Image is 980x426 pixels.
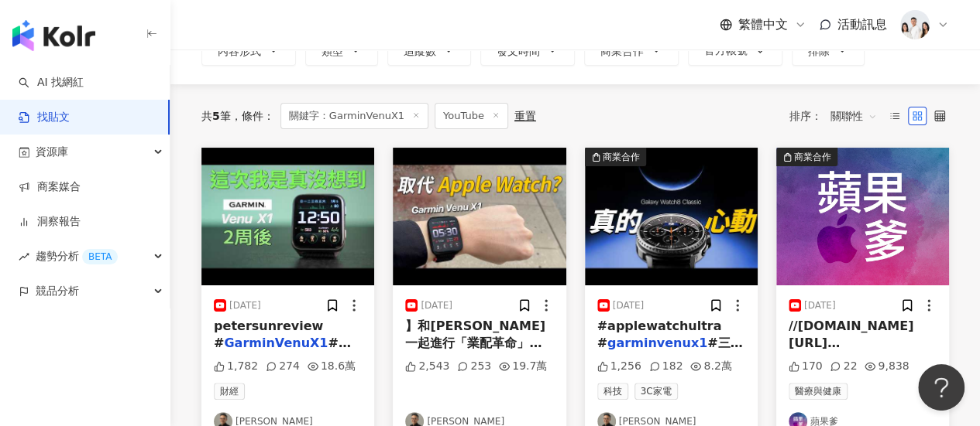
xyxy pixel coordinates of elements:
mark: garminvenux1 [607,336,707,350]
div: 22 [830,359,857,374]
span: 內容形式 [218,45,261,57]
button: 官方帳號 [688,35,782,66]
img: post-image [393,148,566,285]
div: 253 [457,359,491,374]
a: 找貼文 [19,110,70,125]
span: 官方帳號 [704,44,748,56]
img: 20231221_NR_1399_Small.jpg [900,10,930,39]
div: 274 [266,359,300,374]
span: #三星發表會 [597,336,743,367]
button: 排除 [792,35,865,66]
div: 18.6萬 [308,359,356,374]
div: 排序： [789,104,885,128]
div: [DATE] [804,299,836,312]
span: 發文時間 [497,45,540,57]
span: 關聯性 [830,104,877,128]
span: 商業合作 [600,45,644,57]
span: 醫療與健康 [789,383,848,400]
div: 重置 [514,110,536,122]
img: post-image [585,148,758,285]
div: 9,838 [865,359,909,374]
img: post-image [776,148,949,285]
span: 資源庫 [36,135,68,169]
a: 商案媒合 [19,179,81,195]
img: post-image [201,148,374,285]
div: [DATE] [421,299,452,312]
button: 發文時間 [480,35,575,66]
span: 排除 [808,45,830,57]
span: 類型 [322,45,343,57]
span: 活動訊息 [837,17,887,32]
span: //[DOMAIN_NAME][URL] # [789,319,913,368]
div: 共 筆 [201,110,231,122]
span: 繁體中文 [738,16,788,33]
span: 3C家電 [634,383,678,400]
span: 條件 ： [231,110,274,122]
span: #applewatchultra # [597,319,722,350]
span: 追蹤數 [404,45,436,57]
a: 洞察報告 [19,214,81,230]
span: 趨勢分析 [36,239,118,274]
span: 關鍵字：GarminVenuX1 [280,103,428,129]
button: 商業合作 [584,35,679,66]
div: 1,256 [597,359,641,374]
a: searchAI 找網紅 [19,75,84,90]
div: 19.7萬 [499,359,547,374]
div: BETA [82,249,118,264]
button: 內容形式 [201,35,296,66]
span: 】和[PERSON_NAME]一起進行「業配革命」 # [405,319,545,368]
button: 類型 [305,35,378,66]
iframe: Help Scout Beacon - Open [918,364,965,411]
button: 追蹤數 [387,35,471,66]
div: 1,782 [214,359,258,374]
div: [DATE] [613,299,645,312]
span: petersunreview # [214,319,323,350]
div: 商業合作 [603,149,640,165]
mark: GarminVenuX1 [224,336,328,350]
img: logo [12,20,95,51]
div: 2,543 [405,359,449,374]
div: 170 [789,359,823,374]
div: post-image商業合作 [776,148,949,285]
div: post-image商業合作 [585,148,758,285]
div: 182 [649,359,683,374]
div: 商業合作 [794,149,831,165]
span: 財經 [214,383,245,400]
div: 8.2萬 [690,359,731,374]
span: YouTube [435,103,508,129]
span: 競品分析 [36,274,79,308]
div: [DATE] [229,299,261,312]
span: 5 [212,110,220,122]
span: 科技 [597,383,628,400]
span: rise [19,251,29,262]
